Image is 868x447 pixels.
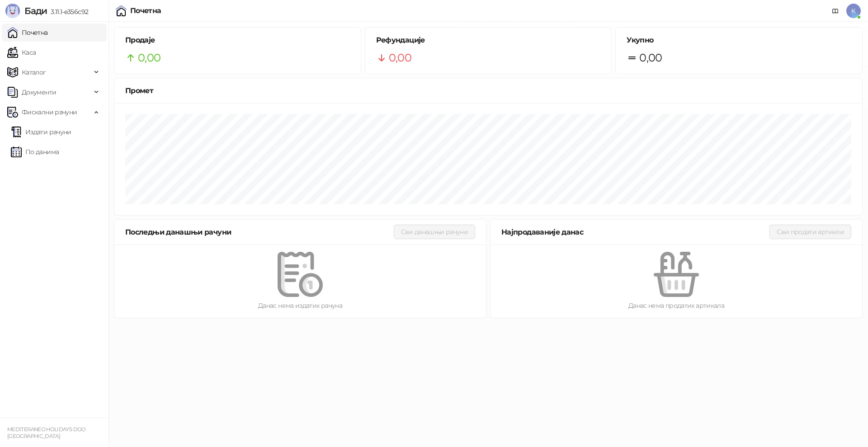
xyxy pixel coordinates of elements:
div: Најпродаваније данас [501,226,769,238]
div: Данас нема продатих артикала [505,301,848,311]
h5: Продаје [125,35,350,46]
span: 3.11.1-e356c92 [47,8,88,16]
span: Бади [24,5,47,16]
span: K [846,4,861,18]
span: 0,00 [639,49,662,66]
span: Каталог [22,63,46,81]
span: 0,00 [389,49,411,66]
a: По данима [11,143,59,161]
img: Logo [5,4,20,18]
span: Документи [22,83,56,101]
div: Промет [125,85,851,96]
span: Фискални рачуни [22,103,77,121]
small: MEDITERANEO HOLIDAYS DOO [GEOGRAPHIC_DATA] [7,426,86,439]
div: Данас нема издатих рачуна [129,301,472,311]
span: 0,00 [138,49,160,66]
a: Почетна [7,24,48,42]
h5: Рефундације [376,35,601,46]
a: Каса [7,43,36,61]
button: Сви продати артикли [769,225,851,239]
h5: Укупно [627,35,851,46]
a: Документација [828,4,843,18]
div: Почетна [130,7,161,14]
button: Сви данашњи рачуни [394,225,475,239]
div: Последњи данашњи рачуни [125,226,394,238]
a: Издати рачуни [11,123,71,141]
